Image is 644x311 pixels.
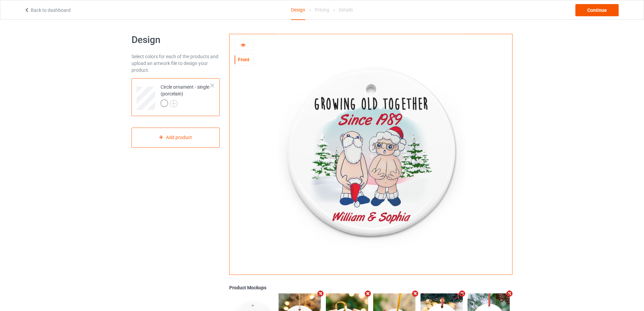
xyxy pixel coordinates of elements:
[339,0,353,19] div: Details
[170,100,177,107] img: svg+xml;base64,PD94bWwgdmVyc2lvbj0iMS4wIiBlbmNvZGluZz0iVVRGLTgiPz4KPHN2ZyB3aWR0aD0iMjJweCIgaGVpZ2...
[364,290,372,297] i: Remove mockup
[291,0,305,20] div: Design
[235,56,253,63] div: Front
[161,84,211,107] div: Circle ornament - single (porcelain)
[132,53,220,73] div: Select colors for each of the products and upload an artwork file to design your product.
[458,290,467,297] i: Remove mockup
[229,284,512,291] div: Product Mockups
[505,290,514,297] i: Remove mockup
[132,78,220,116] div: Circle ornament - single (porcelain)
[132,34,220,46] h1: Design
[315,0,329,19] div: Pricing
[316,290,325,297] i: Remove mockup
[24,7,71,13] a: Back to dashboard
[411,290,419,297] i: Remove mockup
[132,128,220,148] div: Add product
[575,4,619,16] div: Continue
